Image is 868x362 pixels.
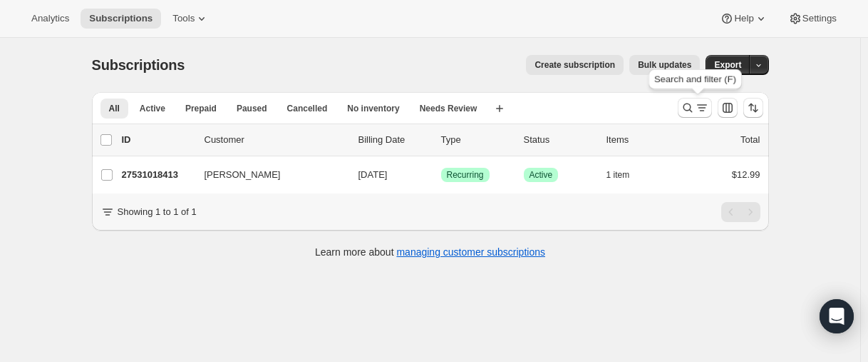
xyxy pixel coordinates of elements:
[714,59,741,71] span: Export
[678,98,712,118] button: Search and filter results
[109,103,120,114] span: All
[743,98,763,118] button: Sort the results
[172,13,195,24] span: Tools
[711,9,776,29] button: Help
[706,55,750,75] button: Export
[122,168,193,182] p: 27531018413
[89,13,153,24] span: Subscriptions
[118,205,197,219] p: Showing 1 to 1 of 1
[721,202,760,222] nav: Pagination
[606,169,630,181] span: 1 item
[529,169,553,181] span: Active
[606,133,678,147] div: Items
[732,169,760,180] span: $12.99
[606,165,646,185] button: 1 item
[488,99,511,119] button: Create new view
[524,133,595,147] p: Status
[526,55,624,75] button: Create subscription
[140,103,165,114] span: Active
[31,13,69,24] span: Analytics
[287,103,328,114] span: Cancelled
[447,169,484,181] span: Recurring
[347,103,399,114] span: No inventory
[740,133,760,147] p: Total
[420,103,477,114] span: Needs Review
[122,133,760,147] div: IDCustomerBilling DateTypeStatusItemsTotal
[164,9,217,29] button: Tools
[92,57,185,73] span: Subscriptions
[81,9,161,29] button: Subscriptions
[534,59,615,71] span: Create subscription
[396,246,545,258] a: managing customer subscriptions
[780,9,845,29] button: Settings
[205,168,281,182] span: [PERSON_NAME]
[237,103,267,114] span: Paused
[122,165,760,185] div: 27531018413[PERSON_NAME][DATE]SuccessRecurringSuccessActive1 item$12.99
[315,245,545,259] p: Learn more about
[718,98,738,118] button: Customize table column order and visibility
[629,55,700,75] button: Bulk updates
[196,164,339,186] button: [PERSON_NAME]
[205,133,347,147] p: Customer
[185,103,217,114] span: Prepaid
[441,133,512,147] div: Type
[23,9,78,29] button: Analytics
[820,299,854,333] div: Open Intercom Messenger
[802,13,837,24] span: Settings
[638,59,691,71] span: Bulk updates
[358,169,388,180] span: [DATE]
[122,133,193,147] p: ID
[734,13,753,24] span: Help
[358,133,430,147] p: Billing Date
